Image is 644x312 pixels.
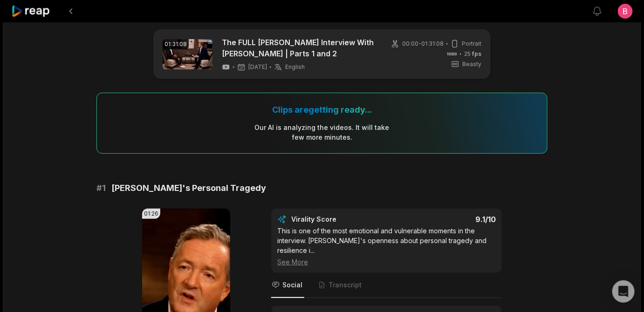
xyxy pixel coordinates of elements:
div: This is one of the most emotional and vulnerable moments in the interview. [PERSON_NAME]'s openne... [277,226,496,267]
span: English [285,63,305,71]
span: Transcript [329,280,362,290]
div: 9.1 /10 [396,215,496,224]
span: [PERSON_NAME]'s Personal Tragedy [111,182,266,195]
span: fps [472,50,481,57]
div: See More [277,257,496,267]
span: [DATE] [248,63,267,71]
div: Open Intercom Messenger [612,280,635,303]
div: Virality Score [291,215,391,224]
div: Clips are getting ready... [272,104,372,115]
div: Our AI is analyzing the video s . It will take few more minutes. [254,122,390,142]
span: # 1 [96,182,106,195]
span: 00:00 - 01:31:08 [402,40,444,48]
nav: Tabs [271,273,502,298]
span: Beasty [462,60,481,68]
span: Portrait [462,40,481,48]
span: 25 [464,50,481,58]
a: The FULL [PERSON_NAME] Interview With [PERSON_NAME] | Parts 1 and 2 [222,37,380,59]
span: Social [282,280,302,290]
